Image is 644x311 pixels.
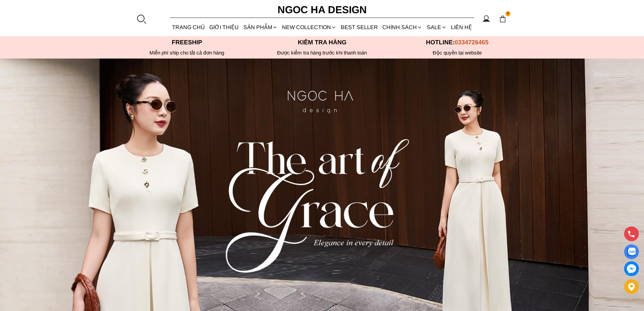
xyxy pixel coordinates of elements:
[390,50,525,56] h6: Độc quyền tại website
[280,18,338,36] a: NEW COLLECTION
[425,18,449,36] a: SALE
[119,39,255,46] p: Freeship
[255,50,390,56] p: Được kiểm tra hàng trước khi thanh toán
[170,18,207,36] a: TRANG CHỦ
[207,18,241,36] a: GIỚI THIỆU
[627,248,636,256] img: Display image
[624,261,639,276] a: messenger
[455,39,488,46] span: 0334726465
[449,18,474,36] a: LIÊN HỆ
[339,18,380,36] a: BEST SELLER
[298,39,347,46] font: Kiểm tra hàng
[390,39,525,46] p: Hotline:
[380,18,425,36] div: Chính sách
[499,15,506,23] img: img-CART-ICON-ksit0nf1
[119,50,255,56] div: Miễn phí ship cho tất cả đơn hàng
[505,11,511,17] span: 0
[241,18,280,36] div: SẢN PHẨM
[271,2,373,18] a: Ngoc Ha Design
[624,244,639,259] a: Display image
